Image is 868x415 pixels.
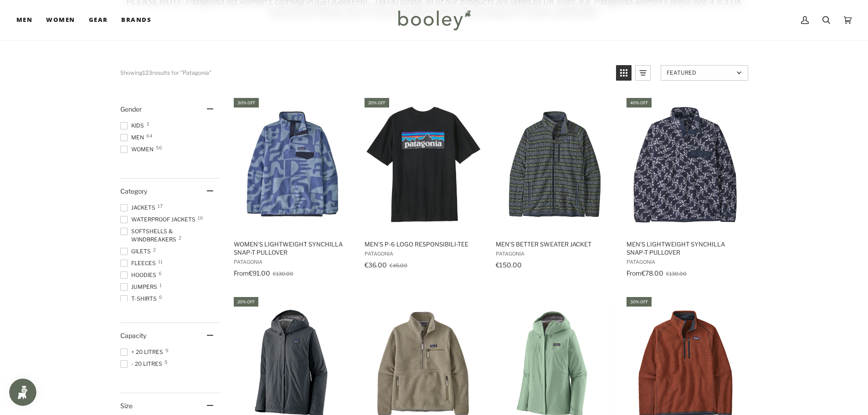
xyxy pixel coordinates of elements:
div: Showing results for "Patagonia" [120,65,609,81]
span: Softshells & Windbreakers [120,227,221,244]
span: Jumpers [120,283,160,291]
span: €78.00 [642,269,663,277]
span: 3 [146,122,149,126]
span: €150.00 [496,261,522,269]
span: Women [46,15,75,25]
span: Hoodies [120,271,159,279]
span: 2 [153,247,156,252]
b: 123 [143,69,152,76]
span: 2 [179,236,181,240]
span: Men's Better Sweater Jacket [496,240,614,248]
a: Sort options [661,65,748,81]
span: €36.00 [365,261,387,269]
span: 1 [159,283,162,287]
span: Waterproof Jackets [120,215,198,224]
img: Patagonia Men's P-6 Logo Responsibili-Tee Black - Booley Galway [363,104,484,225]
div: 30% off [627,297,652,307]
span: 16 [198,215,203,220]
span: 17 [158,204,163,208]
span: Patagonia [627,259,745,265]
span: - 20 Litres [120,360,165,368]
span: From [234,269,249,277]
a: Men's Lightweight Synchilla Snap-T Pullover [625,97,746,280]
img: Booley [394,7,474,33]
span: Patagonia [234,259,352,265]
span: T-Shirts [120,295,159,303]
span: Featured [667,69,734,76]
span: 56 [156,145,162,150]
span: Women's Lightweight Synchilla Snap-T Pullover [234,240,352,256]
img: Patagonia Women's Lightweight Synchilla Snap-T Pullover Mother Tree / Barnacle Blue - Booley Galway [232,104,353,225]
span: 64 [146,133,152,138]
span: Gilets [120,247,154,256]
a: Men's Better Sweater Jacket [494,97,615,280]
span: €91.00 [249,269,270,277]
span: €130.00 [273,271,293,277]
span: Women [120,145,156,154]
span: €130.00 [666,271,687,277]
div: 20% off [234,297,258,307]
span: + 20 Litres [120,348,166,356]
span: 6 [159,295,162,299]
span: Size [120,402,133,410]
div: 40% off [627,98,652,108]
a: View grid mode [616,65,632,81]
iframe: Button to open loyalty program pop-up [9,379,36,406]
span: Patagonia [365,251,483,257]
a: Men's P-6 Logo Responsibili-Tee [363,97,484,280]
span: €45.00 [390,262,407,269]
img: Patagonia Men's Lightweight Synchilla Snap-T Pullover Synched Flight / New Navy - Booley Galway [625,104,746,225]
span: 11 [158,259,163,264]
span: Jackets [120,204,158,212]
div: 20% off [365,98,389,108]
span: 6 [159,271,162,276]
img: Patagonia Men's Better Sweater Jacket Woven Together / Smolder Blue - Booley Galway [494,104,615,225]
span: 9 [165,348,169,353]
span: Brands [121,15,151,25]
span: Fleeces [120,259,159,267]
span: Patagonia [496,251,614,257]
span: Gender [120,105,142,113]
a: View list mode [635,65,651,81]
div: 30% off [234,98,259,108]
span: Category [120,187,147,195]
span: 5 [164,360,168,364]
span: Men [120,133,147,142]
span: Capacity [120,332,146,339]
a: Women's Lightweight Synchilla Snap-T Pullover [232,97,353,280]
span: Men's P-6 Logo Responsibili-Tee [365,240,483,248]
span: From [627,269,642,277]
span: Men [16,15,32,25]
span: Gear [89,15,108,25]
span: Men's Lightweight Synchilla Snap-T Pullover [627,240,745,256]
span: Kids [120,122,147,130]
